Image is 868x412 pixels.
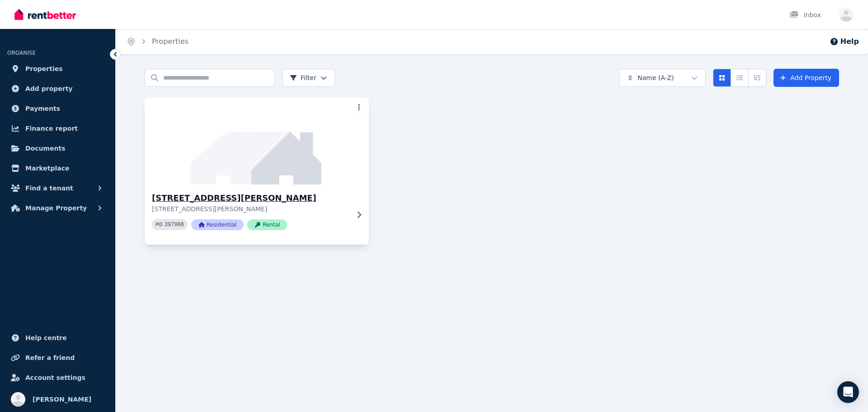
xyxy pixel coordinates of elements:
span: Manage Property [25,203,87,213]
h3: [STREET_ADDRESS][PERSON_NAME] [152,192,349,204]
code: 397966 [165,222,184,228]
a: Help centre [7,329,108,347]
span: Rental [247,219,287,230]
button: Compact list view [731,69,749,87]
button: Manage Property [7,199,108,217]
div: Open Intercom Messenger [837,381,859,403]
img: RentBetter [14,8,76,21]
span: Marketplace [25,163,69,174]
button: Find a tenant [7,179,108,197]
span: Name (A-Z) [637,73,674,82]
button: Name (A-Z) [619,69,706,87]
span: Payments [25,103,60,114]
p: [STREET_ADDRESS][PERSON_NAME] [152,204,349,213]
a: Refer a friend [7,349,108,367]
button: Expanded list view [748,69,766,87]
button: Card view [713,69,731,87]
span: Add property [25,83,73,94]
a: Properties [7,60,108,78]
button: Help [830,36,859,47]
span: Account settings [25,372,85,383]
img: 350 Mandalay Cct, Beveridge [139,95,375,187]
span: Filter [290,73,316,82]
a: Account settings [7,369,108,387]
span: Refer a friend [25,352,75,363]
a: Marketplace [7,159,108,177]
span: [PERSON_NAME] [33,394,91,405]
span: Residential [191,219,244,230]
span: Documents [25,143,66,154]
button: More options [353,101,365,114]
a: 350 Mandalay Cct, Beveridge[STREET_ADDRESS][PERSON_NAME][STREET_ADDRESS][PERSON_NAME]PID 397966Re... [145,98,369,245]
a: Add Property [774,69,839,87]
a: Properties [152,37,189,46]
div: View options [713,69,766,87]
span: Help centre [25,332,67,343]
div: Inbox [789,10,821,19]
small: PID [156,222,163,227]
nav: Breadcrumb [116,29,199,54]
span: Find a tenant [25,183,73,194]
a: Documents [7,139,108,157]
a: Finance report [7,119,108,137]
span: Properties [25,63,63,74]
span: ORGANISE [7,50,36,56]
a: Add property [7,80,108,98]
span: Finance report [25,123,78,134]
button: Filter [282,69,335,87]
a: Payments [7,99,108,118]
